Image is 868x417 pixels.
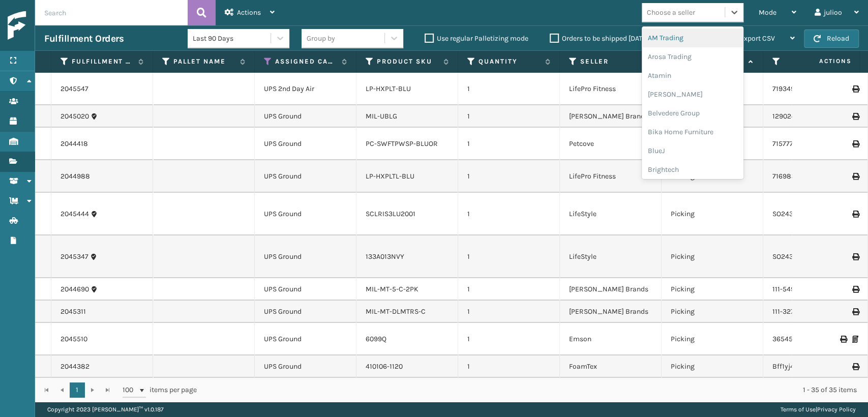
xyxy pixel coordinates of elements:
[662,278,763,301] td: Picking
[580,57,642,66] label: Seller
[781,402,856,417] div: |
[763,73,865,105] td: 7193498
[366,139,438,148] a: PC-SWFTPWSP-BLUOR
[740,34,775,43] span: Export CSV
[307,33,335,44] div: Group by
[560,73,662,105] td: LifePro Fitness
[763,235,865,278] td: SO2438947
[255,73,356,105] td: UPS 2nd Day Air
[61,284,89,294] a: 2044690
[70,382,85,398] a: 1
[662,355,763,378] td: Picking
[61,171,90,182] a: 2044988
[366,84,411,93] a: LP-HXPLT-BLU
[366,172,414,181] a: LP-HXPLTL-BLU
[255,323,356,355] td: UPS Ground
[560,355,662,378] td: FoamTex
[61,307,86,317] a: 2045311
[458,105,560,128] td: 1
[255,105,356,128] td: UPS Ground
[61,334,87,344] a: 2045510
[560,278,662,301] td: [PERSON_NAME] Brands
[366,285,418,293] a: MIL-MT-5-C-2PK
[425,34,528,43] label: Use regular Palletizing mode
[642,104,743,123] div: Belvedere Group
[47,402,164,417] p: Copyright 2023 [PERSON_NAME]™ v 1.0.187
[662,301,763,323] td: Picking
[255,160,356,193] td: UPS Ground
[458,235,560,278] td: 1
[642,28,743,47] div: AM Trading
[61,209,89,219] a: 2045444
[763,105,865,128] td: 129024086546979
[458,278,560,301] td: 1
[458,128,560,160] td: 1
[763,193,865,235] td: SO2438967
[61,84,88,94] a: 2045547
[458,160,560,193] td: 1
[173,57,235,66] label: Pallet Name
[377,57,438,66] label: Product SKU
[642,141,743,160] div: BlueJ
[550,34,648,43] label: Orders to be shipped [DATE]
[72,57,133,66] label: Fulfillment Order Id
[852,286,858,293] i: Print Label
[366,362,403,371] a: 410106-1120
[763,160,865,193] td: 7169830
[852,253,858,260] i: Print Label
[44,33,124,45] h3: Fulfillment Orders
[61,139,88,149] a: 2044418
[759,8,776,17] span: Mode
[237,8,261,17] span: Actions
[852,211,858,218] i: Print Label
[642,160,743,179] div: Brightech
[852,336,858,343] i: Print Packing Slip
[255,235,356,278] td: UPS Ground
[366,210,415,218] a: SCLRIS3LU2001
[275,57,337,66] label: Assigned Carrier Service
[763,278,865,301] td: 111-5494490-1568254
[123,385,138,395] span: 100
[763,355,865,378] td: Bff1yj4k6
[642,47,743,66] div: Arosa Trading
[763,301,865,323] td: 111-3272777-7792231
[366,112,397,121] a: MIL-UBLG
[366,307,426,316] a: MIL-MT-DLMTRS-C
[647,7,695,18] div: Choose a seller
[61,111,89,122] a: 2045020
[366,252,404,261] a: 133A013NVY
[852,140,858,147] i: Print Label
[560,105,662,128] td: [PERSON_NAME] Brands
[763,323,865,355] td: 3654576428
[817,406,856,413] a: Privacy Policy
[458,301,560,323] td: 1
[662,323,763,355] td: Picking
[458,73,560,105] td: 1
[560,323,662,355] td: Emson
[642,85,743,104] div: [PERSON_NAME]
[255,355,356,378] td: UPS Ground
[193,33,272,44] div: Last 90 Days
[8,11,99,40] img: logo
[61,252,88,262] a: 2045347
[852,85,858,93] i: Print Label
[458,355,560,378] td: 1
[560,235,662,278] td: LifeStyle
[763,128,865,160] td: 7157776
[852,308,858,315] i: Print Label
[255,193,356,235] td: UPS Ground
[560,301,662,323] td: [PERSON_NAME] Brands
[560,193,662,235] td: LifeStyle
[804,29,859,48] button: Reload
[852,173,858,180] i: Print Label
[366,335,386,343] a: 6099Q
[852,113,858,120] i: Print Label
[787,53,857,70] span: Actions
[61,362,89,372] a: 2044382
[560,160,662,193] td: LifePro Fitness
[255,128,356,160] td: UPS Ground
[458,323,560,355] td: 1
[211,385,857,395] div: 1 - 35 of 35 items
[255,278,356,301] td: UPS Ground
[781,406,816,413] a: Terms of Use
